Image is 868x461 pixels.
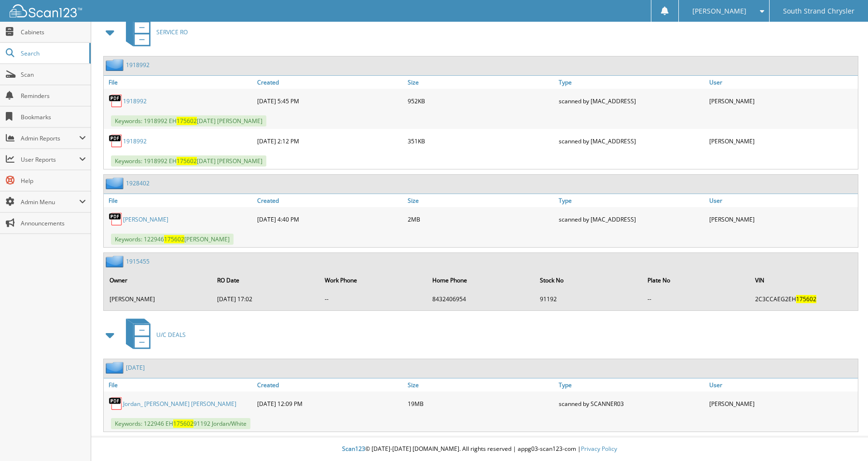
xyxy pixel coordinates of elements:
[109,134,123,148] img: PDF.png
[21,92,86,100] span: Reminders
[21,219,86,227] span: Announcements
[556,210,707,229] div: scanned by [MAC_ADDRESS]
[556,91,707,111] div: scanned by [MAC_ADDRESS]
[111,155,266,167] span: Keywords: 1918992 EH [DATE] [PERSON_NAME]
[427,270,534,290] th: Home Phone
[123,137,147,145] a: 1918992
[21,28,86,36] span: Cabinets
[104,194,255,207] a: File
[405,394,556,413] div: 19MB
[21,198,79,206] span: Admin Menu
[342,445,365,453] span: Scan123
[556,194,707,207] a: Type
[177,157,197,165] span: 175602
[556,131,707,151] div: scanned by [MAC_ADDRESS]
[535,291,642,307] td: 91192
[707,394,858,413] div: [PERSON_NAME]
[111,418,250,429] span: Keywords: 122946 EH 91192 Jordan/White
[405,76,556,89] a: Size
[156,331,186,339] span: U/C DEALS
[212,291,319,307] td: [DATE] 17:02
[21,70,86,79] span: Scan
[164,235,184,243] span: 175602
[707,210,858,229] div: [PERSON_NAME]
[255,378,406,391] a: Created
[405,131,556,151] div: 351KB
[21,177,86,185] span: Help
[106,59,126,71] img: folder2.png
[120,13,188,51] a: SERVICE RO
[106,255,126,267] img: folder2.png
[177,117,197,125] span: 175602
[556,76,707,89] a: Type
[707,76,858,89] a: User
[123,400,236,408] a: Jordan_ [PERSON_NAME] [PERSON_NAME]
[750,270,857,290] th: VIN
[106,177,126,189] img: folder2.png
[643,291,749,307] td: --
[255,194,406,207] a: Created
[10,4,82,17] img: scan123-logo-white.svg
[255,91,406,111] div: [DATE] 5:45 PM
[255,131,406,151] div: [DATE] 2:12 PM
[173,419,193,428] span: 175602
[106,362,126,374] img: folder2.png
[707,194,858,207] a: User
[255,210,406,229] div: [DATE] 4:40 PM
[320,270,427,290] th: Work Phone
[156,28,188,36] span: SERVICE RO
[109,94,123,108] img: PDF.png
[104,378,255,391] a: File
[104,76,255,89] a: File
[556,394,707,413] div: scanned by SCANNER03
[405,194,556,207] a: Size
[126,179,150,187] a: 1928402
[126,257,150,265] a: 1915455
[707,131,858,151] div: [PERSON_NAME]
[405,91,556,111] div: 952KB
[126,61,150,69] a: 1918992
[535,270,642,290] th: Stock No
[405,210,556,229] div: 2MB
[556,378,707,391] a: Type
[123,215,168,224] a: [PERSON_NAME]
[581,445,617,453] a: Privacy Policy
[212,270,319,290] th: RO Date
[21,134,79,142] span: Admin Reports
[707,378,858,391] a: User
[105,291,211,307] td: [PERSON_NAME]
[427,291,534,307] td: 8432406954
[750,291,857,307] td: 2C3CCAEG2EH
[707,91,858,111] div: [PERSON_NAME]
[111,234,234,245] span: Keywords: 122946 [PERSON_NAME]
[21,49,84,57] span: Search
[91,437,868,461] div: © [DATE]-[DATE] [DOMAIN_NAME]. All rights reserved | appg03-scan123-com |
[320,291,427,307] td: --
[796,295,816,303] span: 175602
[405,378,556,391] a: Size
[255,394,406,413] div: [DATE] 12:09 PM
[21,113,86,121] span: Bookmarks
[123,97,147,105] a: 1918992
[111,115,266,126] span: Keywords: 1918992 EH [DATE] [PERSON_NAME]
[105,270,211,290] th: Owner
[21,155,79,164] span: User Reports
[643,270,749,290] th: Plate No
[820,415,868,461] iframe: Chat Widget
[255,76,406,89] a: Created
[120,316,186,354] a: U/C DEALS
[783,8,854,14] span: South Strand Chrysler
[126,363,145,372] a: [DATE]
[109,396,123,411] img: PDF.png
[109,212,123,226] img: PDF.png
[692,8,746,14] span: [PERSON_NAME]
